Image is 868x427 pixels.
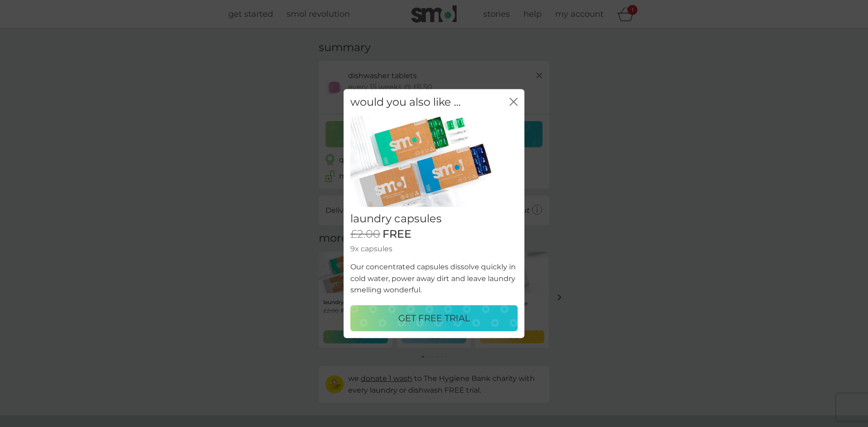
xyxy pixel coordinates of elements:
button: close [509,98,518,107]
h2: laundry capsules [350,212,518,225]
h2: would you also like ... [350,96,461,109]
p: Our concentrated capsules dissolve quickly in cold water, power away dirt and leave laundry smell... [350,261,518,296]
span: £2.00 [350,228,380,241]
p: GET FREE TRIAL [398,311,470,325]
span: FREE [382,228,411,241]
p: 9x capsules [350,243,518,255]
button: GET FREE TRIAL [350,305,518,331]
